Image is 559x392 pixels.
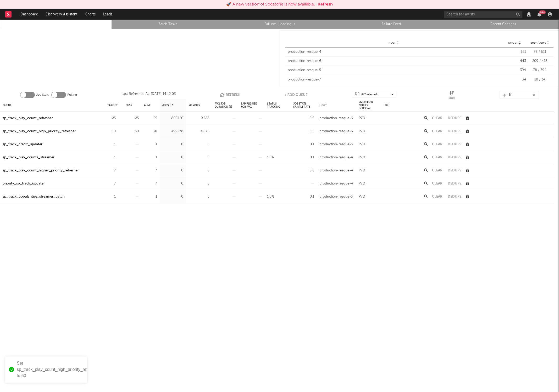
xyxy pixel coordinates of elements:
div: production-resque-6 [319,128,353,135]
div: 7 [107,168,116,174]
input: Search... [500,91,539,99]
div: production-resque-4 [319,168,353,174]
a: sp_track_credit_updater [3,141,42,148]
div: 1 [107,194,116,200]
div: 0.1 [293,154,314,161]
span: Host [389,41,396,44]
div: 0.1 [293,141,314,148]
a: sp_track_play_count_higher_priority_refresher [3,168,79,174]
div: production-resque-6 [319,115,353,122]
a: Failure Feed [338,21,444,27]
div: 76 / 521 [529,49,551,55]
div: 0 [189,181,209,187]
div: DRI [355,91,378,97]
div: 4.87B [189,128,209,135]
div: 0 [162,141,183,148]
div: 394 [502,68,526,73]
div: P7D [359,115,365,122]
div: Queue [3,100,12,111]
div: 0.5 [293,115,314,122]
a: priority_sp_track_updater [3,181,45,187]
div: Jobs [162,100,173,111]
div: Job Stats Sample Rate [293,100,314,111]
div: 1 [144,154,157,161]
div: 🚀 A new version of Sodatone is now available. [226,1,315,8]
div: Host [319,100,327,111]
div: 0 [189,168,209,174]
label: Job Stats [36,92,49,98]
div: 7 [107,181,116,187]
div: 1 [144,141,157,148]
button: Clear [432,130,442,133]
div: 9.55B [189,115,209,122]
div: Jobs [449,91,455,101]
a: Charts [81,9,99,20]
div: Target [107,100,118,111]
span: Target [508,41,518,44]
button: 99+ [538,12,541,16]
div: production-resque-6 [288,59,500,64]
button: Dedupe [448,117,461,120]
div: 0 [162,181,183,187]
div: 1.0% [267,194,274,200]
input: Search for artists [444,11,522,18]
div: 25 [126,115,139,122]
div: P7D [359,154,365,161]
a: sp_track_play_count_refresher [3,115,53,122]
a: Discovery Assistant [42,9,81,20]
div: 25 [107,115,116,122]
div: 7 [144,181,157,187]
div: sp_track_popularities_streamer_batch [3,194,65,200]
div: P7D [359,141,365,148]
button: Clear [432,169,442,172]
div: 209 / 413 [529,59,551,64]
div: Busy [126,100,132,111]
div: 1.0% [267,154,274,161]
button: + Add Queue [285,91,307,99]
div: 0 [189,154,209,161]
div: 0.5 [293,128,314,135]
div: production-resque-5 [288,68,500,73]
div: P7D [359,128,365,135]
div: 34 [502,77,526,82]
button: Clear [432,156,442,159]
div: Last Refreshed At: [DATE] 14:12:03 [121,91,176,99]
a: Batch Tasks [115,21,221,27]
div: 7 [144,168,157,174]
div: DRI [385,100,389,111]
div: P7D [359,181,365,187]
div: 25 [144,115,157,122]
div: 0 [162,154,183,161]
button: Refresh [220,91,240,99]
div: Status Tracking [267,100,288,111]
div: 0.1 [293,194,314,200]
div: 99 + [539,10,546,14]
div: 60 [107,128,116,135]
div: 802420 [162,115,183,122]
div: Jobs [449,95,455,101]
div: P7D [359,168,365,174]
button: Clear [432,143,442,146]
div: 0 [162,168,183,174]
a: sp_track_play_count_high_priority_refresher [3,128,76,135]
span: Busy / Alive [530,41,546,44]
div: Set sp_track_play_count_high_priority_refresher to 60 [17,360,99,379]
button: Dedupe [448,169,461,172]
div: 1 [144,194,157,200]
label: Polling [67,92,77,98]
a: Queue Stats [3,21,109,27]
div: 0 [189,141,209,148]
button: Clear [432,182,442,185]
div: 0.5 [293,168,314,174]
div: P7D [359,194,365,200]
div: production-resque-4 [288,49,500,55]
div: production-resque-7 [288,77,500,82]
div: 521 [502,49,526,55]
div: production-resque-4 [319,181,353,187]
a: Leads [99,9,116,20]
button: Dedupe [448,195,461,198]
button: Dedupe [448,130,461,133]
